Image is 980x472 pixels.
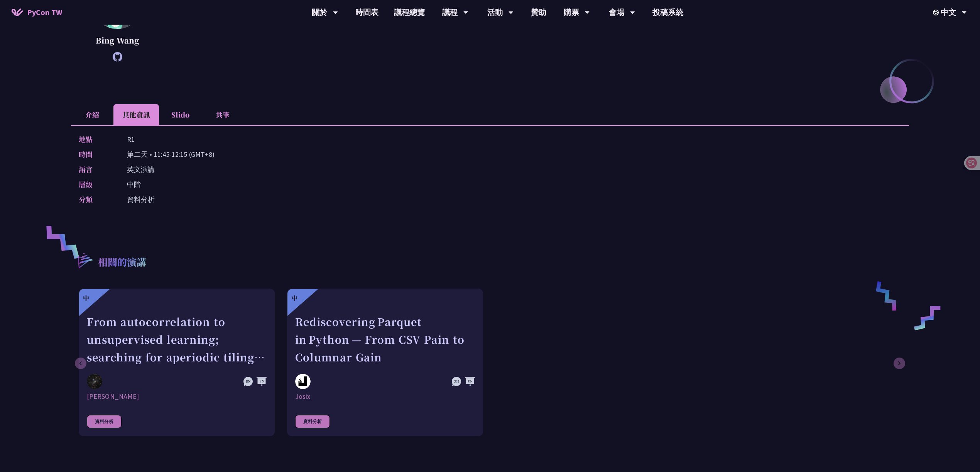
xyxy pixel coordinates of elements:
[66,242,103,279] img: r3.8d01567.svg
[79,289,275,436] a: 中 From autocorrelation to unsupervised learning; searching for aperiodic tilings (quasicrystals) ...
[127,179,141,190] p: 中階
[127,149,215,160] p: 第二天 • 11:45-12:15 (GMT+8)
[79,134,112,145] p: 地點
[113,104,159,125] li: 其他資訊
[295,313,475,366] div: Rediscovering Parquet in Python — From CSV Pain to Columnar Gain
[287,289,483,436] a: 中 Rediscovering Parquet in Python — From CSV Pain to Columnar Gain Josix Josix 資料分析
[291,294,297,303] div: 中
[12,8,23,16] img: Home icon of PyCon TW 2025
[87,313,267,366] div: From autocorrelation to unsupervised learning; searching for aperiodic tilings (quasicrystals) in...
[98,255,146,270] p: 相關的演講
[71,104,113,125] li: 介紹
[201,104,244,125] li: 共筆
[127,164,155,175] p: 英文演講
[87,415,122,428] div: 資料分析
[90,35,144,46] p: Bing Wang
[27,7,62,18] span: PyCon TW
[4,3,70,22] a: PyCon TW
[127,194,155,205] p: 資料分析
[295,374,311,389] img: Josix
[83,294,89,303] div: 中
[79,149,112,160] p: 時間
[127,134,135,145] p: R1
[87,392,267,401] div: [PERSON_NAME]
[79,194,112,205] p: 分類
[159,104,201,125] li: Slido
[933,10,941,15] img: Locale Icon
[79,164,112,175] p: 語言
[295,415,330,428] div: 資料分析
[79,179,112,190] p: 層級
[295,392,475,401] div: Josix
[87,374,102,390] img: David Mikolas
